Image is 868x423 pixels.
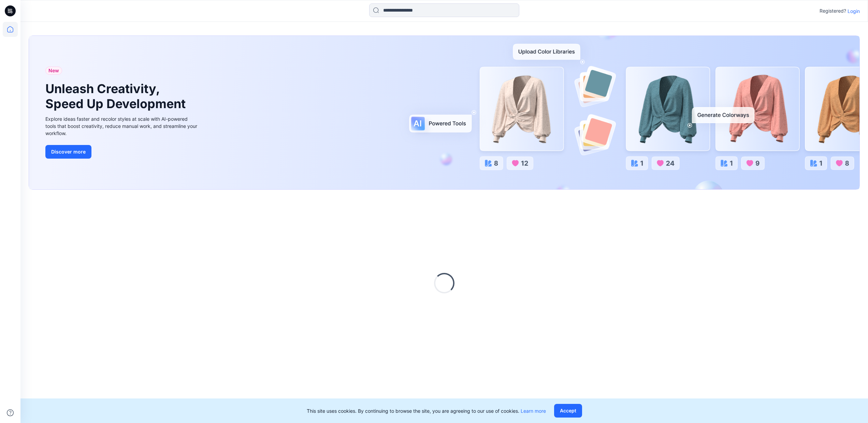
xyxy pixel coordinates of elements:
[554,404,582,418] button: Accept
[45,145,91,159] button: Discover more
[521,408,546,414] a: Learn more
[307,407,546,414] p: This site uses cookies. By continuing to browse the site, you are agreeing to our use of cookies.
[48,67,59,75] span: New
[45,145,199,159] a: Discover more
[45,82,189,111] h1: Unleash Creativity, Speed Up Development
[45,115,199,137] div: Explore ideas faster and recolor styles at scale with AI-powered tools that boost creativity, red...
[820,7,846,15] p: Registered?
[848,8,860,15] p: Login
